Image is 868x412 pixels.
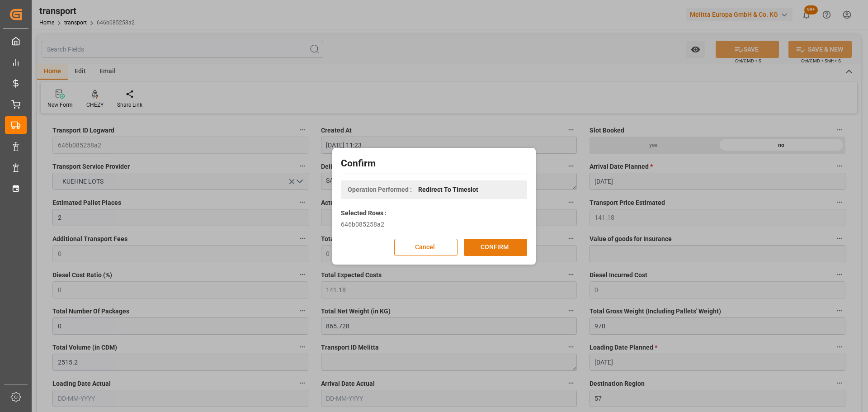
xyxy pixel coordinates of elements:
span: Redirect To Timeslot [418,185,478,194]
span: Operation Performed : [348,185,412,194]
button: Cancel [394,239,458,256]
label: Selected Rows : [341,208,387,218]
button: CONFIRM [464,239,527,256]
h2: Confirm [341,156,527,171]
div: 646b085258a2 [341,220,527,229]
